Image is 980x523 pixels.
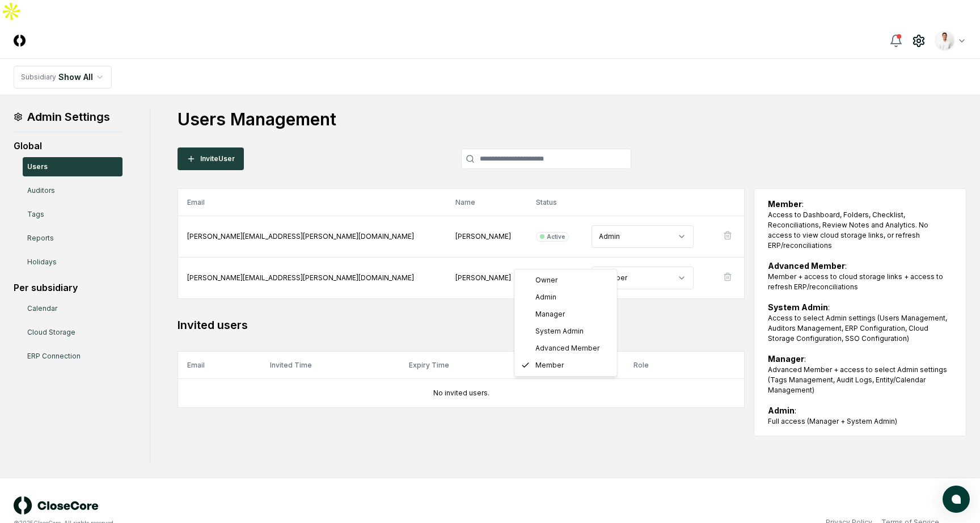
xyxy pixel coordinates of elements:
[535,275,557,285] span: Owner
[535,343,599,353] span: Advanced Member
[535,360,564,370] span: Member
[535,326,584,336] span: System Admin
[535,292,556,302] span: Admin
[535,309,565,319] span: Manager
